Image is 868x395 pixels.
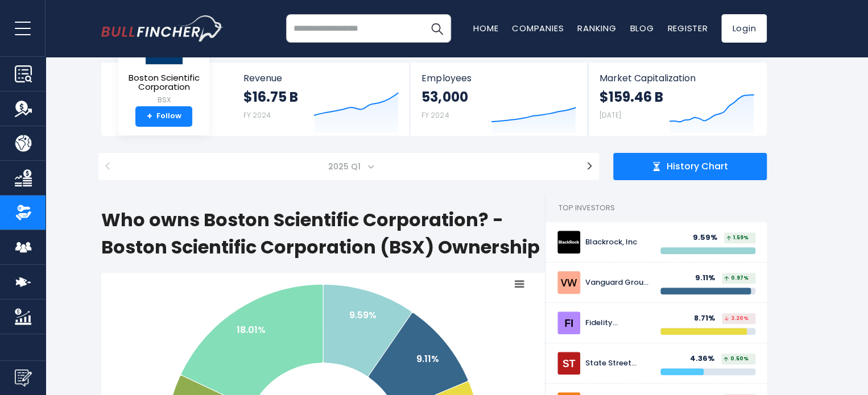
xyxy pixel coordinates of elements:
[147,111,152,122] strong: +
[473,22,498,34] a: Home
[585,359,652,368] div: State Street Corp
[135,106,192,127] a: +Follow
[237,323,266,336] text: 18.01%
[600,73,754,84] span: Market Capitalization
[101,15,224,41] img: bullfincher logo
[585,318,652,328] div: Fidelity Investments (FMR)
[545,194,767,222] h2: Top Investors
[600,88,663,106] strong: $159.46 B
[690,354,721,364] div: 4.36%
[421,88,468,106] strong: 53,000
[588,63,766,136] a: Market Capitalization $159.46 B [DATE]
[667,22,708,34] a: Register
[127,26,201,106] a: Boston Scientific Corporation BSX
[127,73,200,92] span: Boston Scientific Corporation
[423,14,451,43] button: Search
[101,15,224,41] a: Go to homepage
[123,153,574,180] span: 2025 Q1
[721,14,767,43] a: Login
[695,273,722,283] div: 9.11%
[349,309,377,322] text: 9.59%
[580,153,599,180] button: >
[421,110,449,120] small: FY 2024
[726,235,749,240] span: 1.59%
[15,204,32,221] img: Ownership
[693,233,724,243] div: 9.59%
[651,161,662,172] img: history chart
[724,276,749,281] span: 0.97%
[724,316,749,321] span: 3.20%
[101,206,545,261] h1: Who owns Boston Scientific Corporation? - Boston Scientific Corporation (BSX) Ownership
[410,63,587,136] a: Employees 53,000 FY 2024
[585,238,652,247] div: Blackrock, Inc
[577,22,616,34] a: Ranking
[324,159,367,174] span: 2025 Q1
[667,161,728,173] span: History Chart
[416,352,439,365] text: 9.11%
[512,22,564,34] a: Companies
[630,22,654,34] a: Blog
[694,314,722,323] div: 8.71%
[724,356,749,361] span: 0.50%
[243,110,271,120] small: FY 2024
[98,153,117,180] button: <
[127,95,200,105] small: BSX
[585,278,652,288] div: Vanguard Group Inc
[243,88,298,106] strong: $16.75 B
[421,73,576,84] span: Employees
[600,110,621,120] small: [DATE]
[243,73,399,84] span: Revenue
[232,63,410,136] a: Revenue $16.75 B FY 2024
